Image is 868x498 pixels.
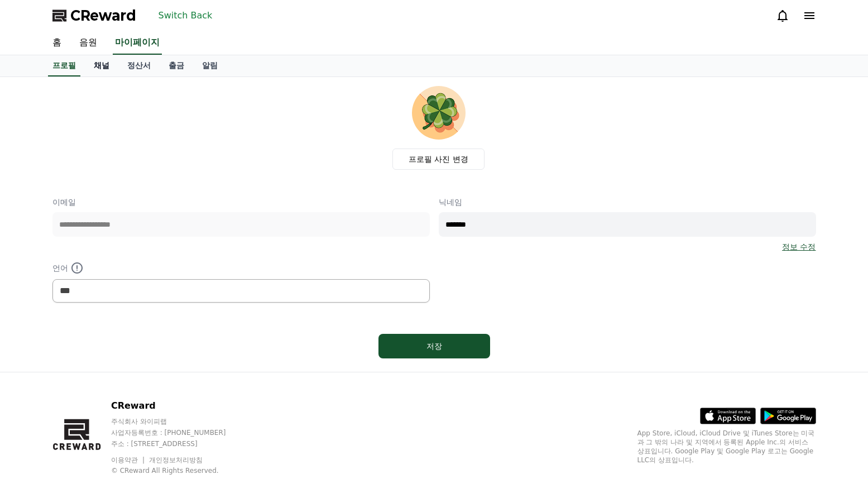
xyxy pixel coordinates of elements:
[44,31,70,55] a: 홈
[378,334,490,358] button: 저장
[113,31,162,55] a: 마이페이지
[52,7,136,25] a: CReward
[401,341,468,352] div: 저장
[111,417,247,426] p: 주식회사 와이피랩
[118,55,160,76] a: 정산서
[160,55,193,76] a: 출금
[154,7,217,25] button: Switch Back
[412,86,466,140] img: profile_image
[70,7,136,25] span: CReward
[149,456,203,464] a: 개인정보처리방침
[70,31,106,55] a: 음원
[85,55,118,76] a: 채널
[48,55,80,76] a: 프로필
[392,149,485,170] label: 프로필 사진 변경
[111,399,247,413] p: CReward
[637,429,816,465] p: App Store, iCloud, iCloud Drive 및 iTunes Store는 미국과 그 밖의 나라 및 지역에서 등록된 Apple Inc.의 서비스 상표입니다. Goo...
[439,197,816,208] p: 닉네임
[782,241,816,252] a: 정보 수정
[193,55,227,76] a: 알림
[52,261,430,275] p: 언어
[111,456,146,464] a: 이용약관
[111,466,247,475] p: © CReward All Rights Reserved.
[111,428,247,437] p: 사업자등록번호 : [PHONE_NUMBER]
[52,197,430,208] p: 이메일
[111,439,247,448] p: 주소 : [STREET_ADDRESS]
